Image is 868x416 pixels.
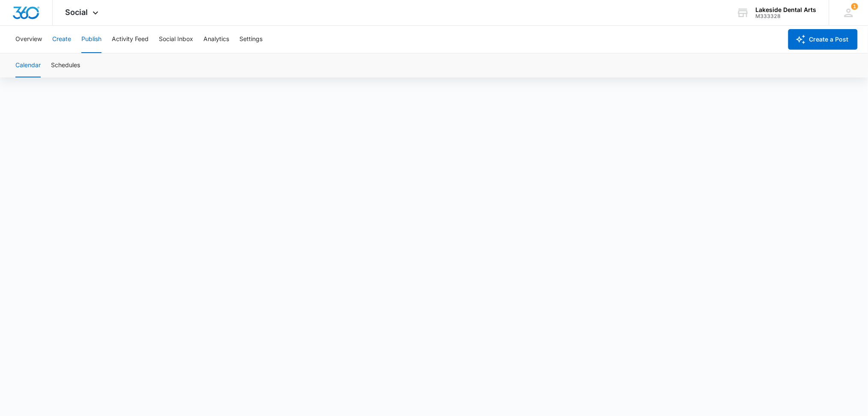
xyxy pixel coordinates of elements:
[239,26,262,53] button: Settings
[15,26,42,53] button: Overview
[788,29,858,50] button: Create a Post
[66,8,88,17] span: Social
[51,53,80,77] button: Schedules
[15,53,41,77] button: Calendar
[756,6,817,13] div: account name
[112,26,149,53] button: Activity Feed
[203,26,229,53] button: Analytics
[756,13,817,19] div: account id
[851,3,858,10] div: notifications count
[81,26,101,53] button: Publish
[159,26,193,53] button: Social Inbox
[52,26,71,53] button: Create
[851,3,858,10] span: 1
